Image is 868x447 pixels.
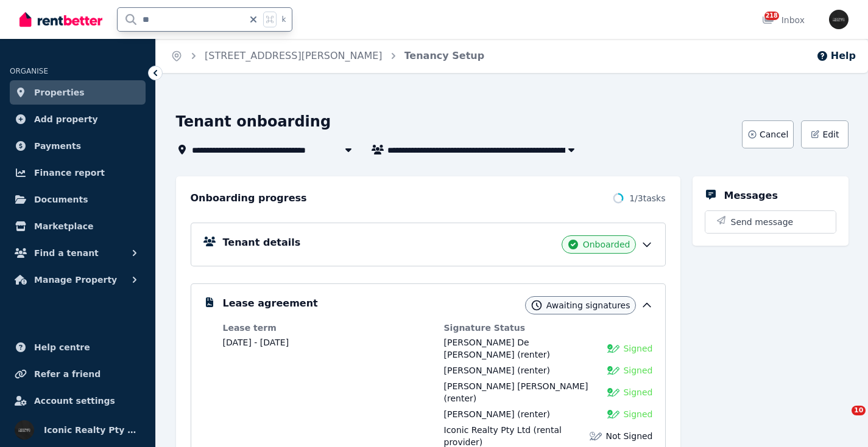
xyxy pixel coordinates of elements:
[607,408,619,420] img: Signed Lease
[34,85,85,100] span: Properties
[34,340,90,355] span: Help centre
[34,272,117,287] span: Manage Property
[34,219,93,234] span: Marketplace
[15,420,34,440] img: Iconic Realty Pty Ltd
[19,10,102,29] img: RentBetter
[852,406,866,415] span: 10
[10,80,146,105] a: Properties
[623,386,652,398] span: Signed
[623,408,652,420] span: Signed
[444,322,653,334] dt: Signature Status
[731,216,794,228] span: Send message
[34,246,99,260] span: Find a tenant
[444,338,529,359] span: [PERSON_NAME] De [PERSON_NAME]
[223,296,318,311] h5: Lease agreement
[444,366,515,375] span: [PERSON_NAME]
[607,364,619,376] img: Signed Lease
[762,14,805,26] div: Inbox
[10,161,146,185] a: Finance report
[34,139,81,153] span: Payments
[281,15,286,24] span: k
[583,238,630,251] span: Onboarded
[156,39,499,73] nav: Breadcrumb
[10,362,146,386] a: Refer a friend
[816,49,856,63] button: Help
[546,299,630,311] span: Awaiting signatures
[605,430,652,442] span: Not Signed
[223,336,432,348] dd: [DATE] - [DATE]
[10,134,146,158] a: Payments
[822,128,839,140] span: Edit
[10,241,146,265] button: Find a tenant
[223,235,301,250] h5: Tenant details
[44,423,141,437] span: Iconic Realty Pty Ltd
[10,214,146,238] a: Marketplace
[444,364,550,376] div: (renter)
[623,364,652,376] span: Signed
[10,389,146,413] a: Account settings
[742,120,794,148] button: Cancel
[176,112,331,131] h1: Tenant onboarding
[829,10,849,29] img: Iconic Realty Pty Ltd
[607,342,619,355] img: Signed Lease
[10,187,146,212] a: Documents
[34,367,101,381] span: Refer a friend
[34,393,115,408] span: Account settings
[191,191,307,206] h2: Onboarding progress
[404,49,485,63] span: Tenancy Setup
[705,211,836,233] button: Send message
[10,335,146,359] a: Help centre
[444,408,550,420] div: (renter)
[223,322,432,334] dt: Lease term
[764,12,779,20] span: 218
[801,120,848,148] button: Edit
[607,386,619,398] img: Signed Lease
[10,268,146,292] button: Manage Property
[444,409,515,419] span: [PERSON_NAME]
[444,381,588,391] span: [PERSON_NAME] [PERSON_NAME]
[34,192,88,207] span: Documents
[724,189,778,203] h5: Messages
[590,430,602,442] img: Lease not signed
[34,112,98,126] span: Add property
[34,165,105,180] span: Finance report
[205,50,383,61] a: [STREET_ADDRESS][PERSON_NAME]
[623,342,652,355] span: Signed
[827,406,856,435] iframe: Intercom live chat
[629,192,665,204] span: 1 / 3 tasks
[444,425,531,435] span: Iconic Realty Pty Ltd
[760,128,788,140] span: Cancel
[444,380,601,404] div: (renter)
[10,107,146,131] a: Add property
[444,336,601,361] div: (renter)
[10,67,48,75] span: ORGANISE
